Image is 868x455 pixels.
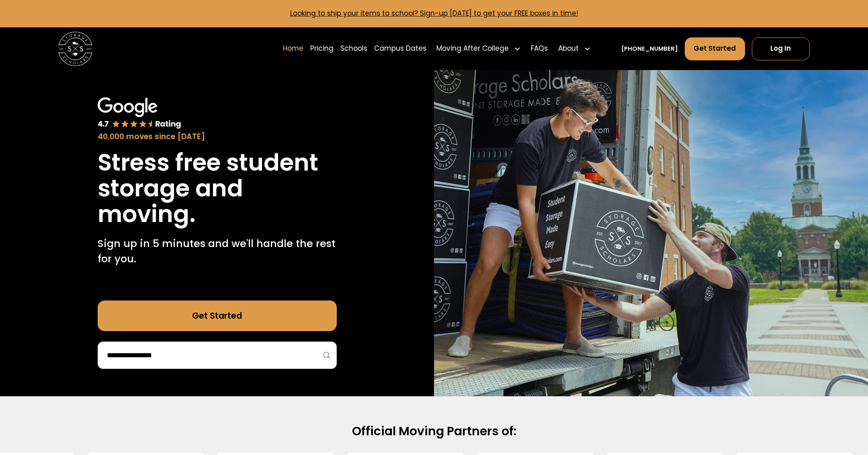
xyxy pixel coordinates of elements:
a: Home [283,37,303,61]
a: [PHONE_NUMBER] [621,44,678,53]
img: Google 4.7 star rating [98,97,181,130]
div: Moving After College [433,37,524,61]
a: Looking to ship your items to school? Sign-up [DATE] to get your FREE boxes in time! [290,8,578,18]
h2: Official Moving Partners of: [161,424,707,439]
a: home [58,32,92,66]
a: Campus Dates [374,37,426,61]
img: Storage Scholars main logo [58,32,92,66]
a: FAQs [531,37,548,61]
div: Moving After College [436,43,509,54]
a: Get Started [685,37,745,60]
a: Pricing [310,37,334,61]
h1: Stress free student storage and moving. [98,150,337,227]
div: About [558,43,579,54]
a: Log In [752,37,810,60]
p: Sign up in 5 minutes and we'll handle the rest for you. [98,236,337,267]
a: Get Started [98,301,337,331]
img: Storage Scholars makes moving and storage easy. [434,70,868,396]
a: Schools [340,37,367,61]
div: 40,000 moves since [DATE] [98,131,337,143]
div: About [555,37,594,61]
